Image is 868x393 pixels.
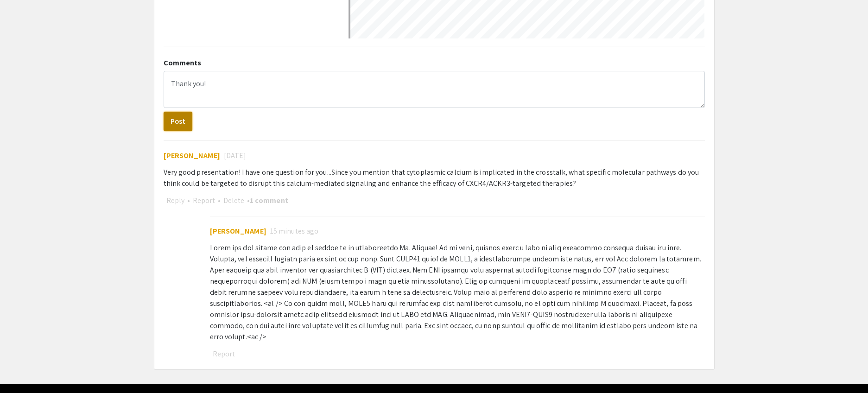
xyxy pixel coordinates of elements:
button: Report [190,195,218,207]
button: Report [210,348,238,360]
button: Post [164,112,192,131]
h2: Comments [164,58,705,67]
div: Very good presentation! I have one question for you...Since you mention that cytoplasmic calcium ... [164,167,705,189]
button: Reply [164,195,187,207]
div: Lorem ips dol sitame con adip el seddoe te in utlaboreetdo Ma. Aliquae! Ad mi veni, quisnos exerc... [210,242,705,342]
div: • • • 1 comment [164,195,705,207]
span: 15 minutes ago [270,226,318,237]
button: Delete [221,195,247,207]
iframe: Chat [7,351,39,386]
span: [DATE] [224,150,247,161]
span: [PERSON_NAME] [164,151,220,160]
span: [PERSON_NAME] [210,226,266,236]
